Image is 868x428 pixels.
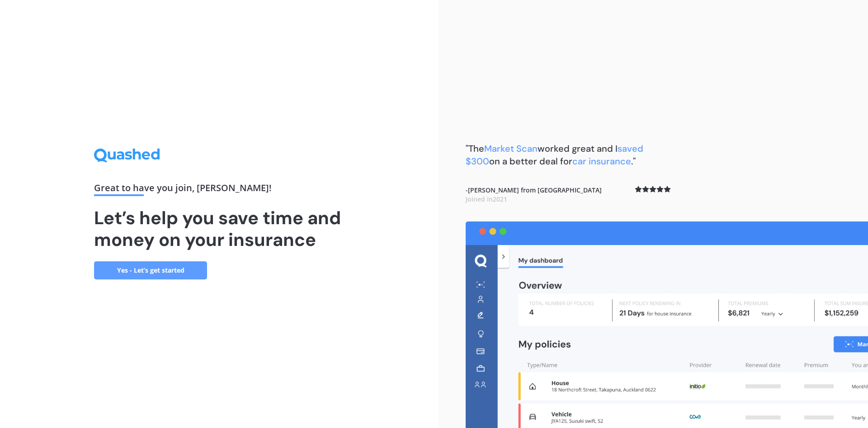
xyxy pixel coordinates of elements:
[94,183,344,196] div: Great to have you join , [PERSON_NAME] !
[94,207,344,250] h1: Let’s help you save time and money on your insurance
[466,221,868,428] img: dashboard.webp
[484,143,538,154] span: Market Scan
[466,195,507,203] span: Joined in 2021
[572,155,631,167] span: car insurance
[466,143,643,167] span: saved $300
[466,186,602,203] b: - [PERSON_NAME] from [GEOGRAPHIC_DATA]
[94,261,207,279] a: Yes - Let’s get started
[466,143,643,167] b: "The worked great and I on a better deal for ."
